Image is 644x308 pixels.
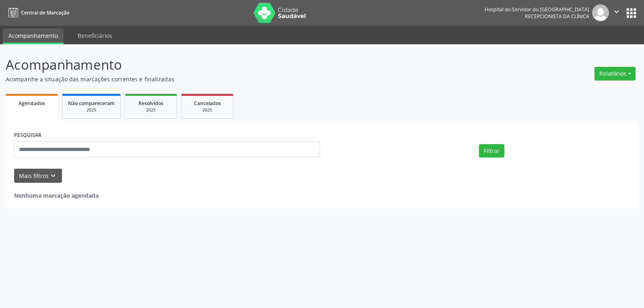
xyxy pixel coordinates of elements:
span: Recepcionista da clínica [525,13,589,20]
button: apps [624,6,638,20]
span: Resolvidos [138,100,163,107]
strong: Nenhuma marcação agendada [14,192,99,199]
a: Central de Marcação [6,6,69,19]
button: Relatórios [594,67,636,81]
label: PESQUISAR [14,129,41,142]
p: Acompanhe a situação das marcações correntes e finalizadas [6,75,448,83]
div: 2025 [131,107,171,113]
div: 2025 [187,107,227,113]
span: Cancelados [194,100,221,107]
div: Hospital do Servidor do [GEOGRAPHIC_DATA] [485,6,589,13]
i: keyboard_arrow_down [49,172,58,180]
i:  [612,7,621,16]
a: Acompanhamento [3,29,64,44]
a: Beneficiários [72,29,118,43]
p: Acompanhamento [6,55,448,75]
div: 2025 [68,107,115,113]
button: Filtrar [479,144,504,158]
img: img [592,4,609,21]
span: Central de Marcação [21,9,69,16]
button:  [609,4,624,21]
button: Mais filtroskeyboard_arrow_down [14,169,62,183]
span: Agendados [19,100,45,107]
span: Não compareceram [68,100,115,107]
